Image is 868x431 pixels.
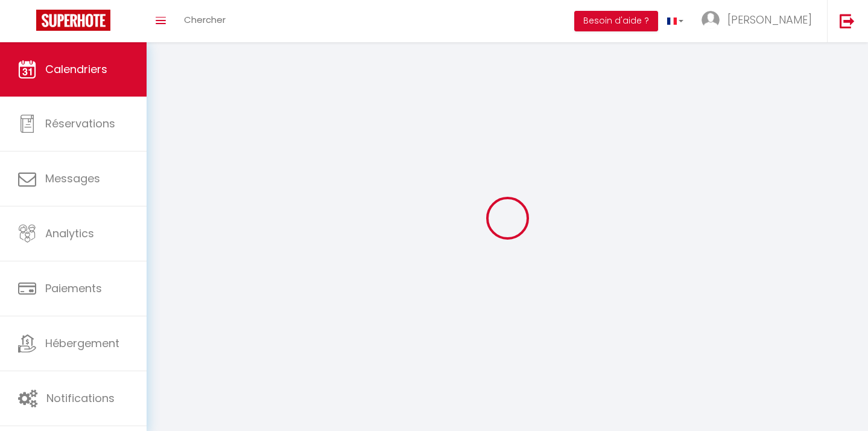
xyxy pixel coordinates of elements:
span: Hébergement [45,336,119,351]
span: Réservations [45,116,115,131]
button: Besoin d'aide ? [574,11,658,31]
img: ... [702,11,720,29]
span: Messages [45,171,100,186]
span: Analytics [45,226,94,241]
span: [PERSON_NAME] [727,12,812,27]
span: Chercher [184,13,226,26]
span: Notifications [46,391,115,406]
span: Calendriers [45,62,107,77]
img: Super Booking [36,10,110,31]
span: Paiements [45,281,102,296]
img: logout [840,13,855,28]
